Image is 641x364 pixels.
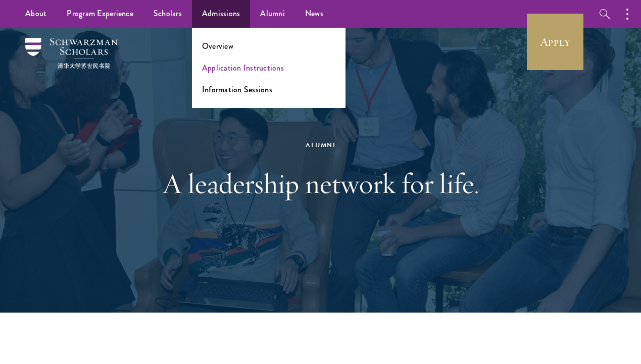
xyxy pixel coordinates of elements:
[527,14,583,70] a: Apply
[25,38,118,69] img: Schwarzman Scholars
[202,62,284,74] a: Application Instructions
[202,84,272,95] a: Information Sessions
[202,40,233,52] a: Overview
[146,140,495,151] div: Alumni
[146,166,495,201] h1: A leadership network for life.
